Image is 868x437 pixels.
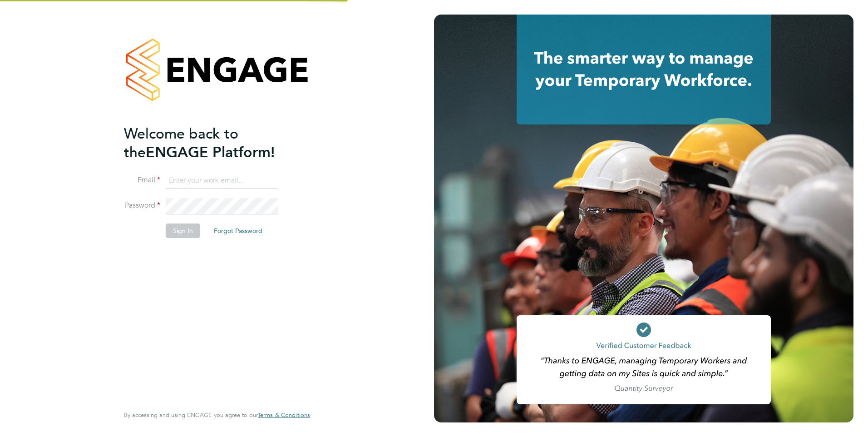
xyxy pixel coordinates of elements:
span: By accessing and using ENGAGE you agree to our [124,411,310,419]
button: Sign In [166,223,200,238]
h2: ENGAGE Platform! [124,124,301,162]
label: Password [124,201,160,210]
span: Terms & Conditions [258,411,310,419]
label: Email [124,175,160,185]
span: Welcome back to the [124,125,238,161]
button: Forgot Password [207,223,270,238]
a: Terms & Conditions [258,412,310,419]
input: Enter your work email... [166,173,278,189]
